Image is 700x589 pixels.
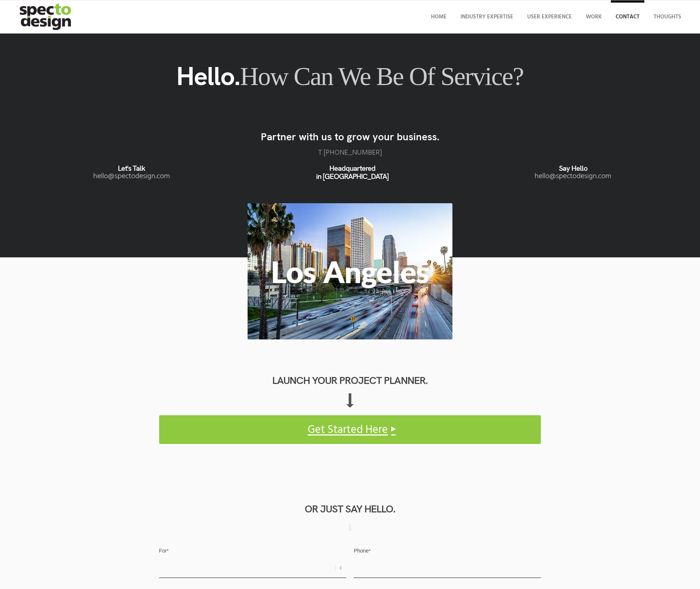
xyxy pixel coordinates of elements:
[21,164,242,172] h6: Let's Talk
[535,167,611,185] a: moc.ngisedotceps@olleh
[611,0,644,33] a: Contact
[654,13,681,21] span: Thoughts
[159,503,541,515] h2: Or Just Say Hello.
[431,13,447,21] span: Home
[426,0,451,33] a: Home
[18,131,682,142] h3: Partner with us to grow your business.
[649,0,686,33] a: Thoughts
[586,13,602,21] span: Work
[354,545,541,558] label: Phone
[308,421,388,439] span: Get Started Here
[242,164,462,180] h6: Headquartered in [GEOGRAPHIC_DATA]
[159,415,541,444] a: Get Started Here
[463,164,683,172] h6: Say Hello
[522,0,577,33] a: User Experience
[240,62,523,91] span: How can we be of service?
[456,0,518,33] a: Industry Expertise
[581,0,606,33] a: Work
[18,149,682,157] p: T ‪[PHONE_NUMBER]‬
[93,167,170,185] a: moc.ngisedotceps@olleh
[616,13,640,21] span: Contact
[248,203,452,339] img: los-angeles-downtown-skyline
[159,545,346,558] label: For
[527,13,572,21] span: User Experience
[18,59,682,93] h1: Hello.
[461,13,513,21] span: Industry Expertise
[159,375,541,386] h2: Launch Your Project Planner.
[14,0,78,33] img: specto-logo-2020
